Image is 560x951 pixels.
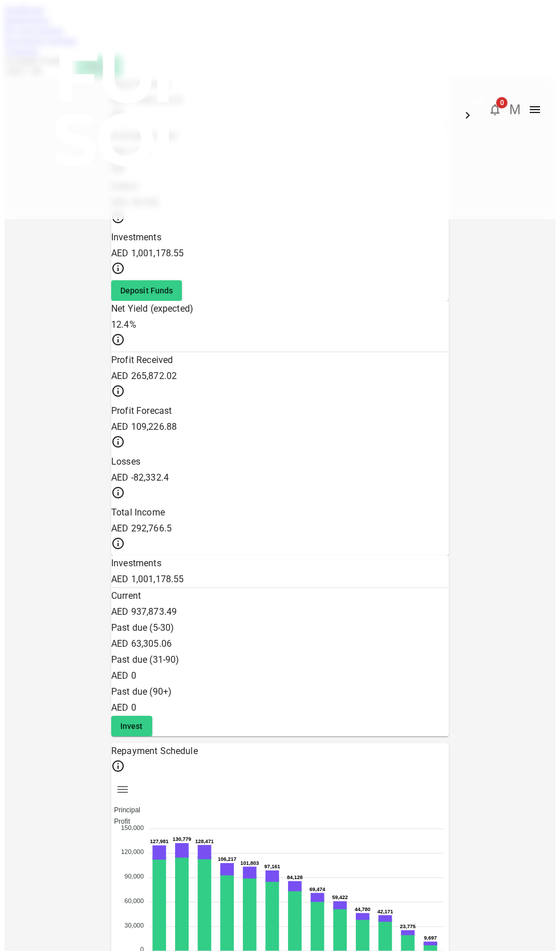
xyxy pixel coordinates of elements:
[105,817,130,825] span: Profit
[111,232,161,243] span: Investments
[111,521,449,537] div: AED 292,766.5
[111,668,449,684] div: AED 0
[124,897,144,904] tspan: 60,000
[111,743,449,759] div: Repayment Schedule
[111,405,172,416] span: Profit Forecast
[506,101,524,118] button: M
[121,824,144,831] tspan: 150,000
[111,245,449,261] div: AED 1,001,178.55
[496,97,508,108] span: 0
[111,456,140,467] span: Losses
[111,622,174,633] span: Past due (5-30)
[111,571,449,587] div: AED 1,001,178.55
[111,368,449,384] div: AED 265,872.02
[105,806,140,814] span: Principal
[484,98,506,121] button: 0
[461,97,484,106] span: العربية
[111,470,449,486] div: AED -82,332.4
[111,654,179,665] span: Past due (31-90)
[111,636,449,652] div: AED 63,305.06
[124,873,144,880] tspan: 90,000
[111,303,193,314] span: Net Yield (expected)
[124,922,144,929] tspan: 30,000
[111,419,449,435] div: AED 109,226.88
[111,590,141,601] span: Current
[111,317,449,333] div: 12.4%
[111,354,173,365] span: Profit Received
[111,507,165,518] span: Total Income
[121,848,144,855] tspan: 120,000
[111,280,182,301] button: Deposit Funds
[111,700,449,716] div: AED 0
[111,558,161,569] span: Investments
[111,686,172,697] span: Past due (90+)
[111,716,152,736] button: Invest
[111,604,449,620] div: AED 937,873.49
